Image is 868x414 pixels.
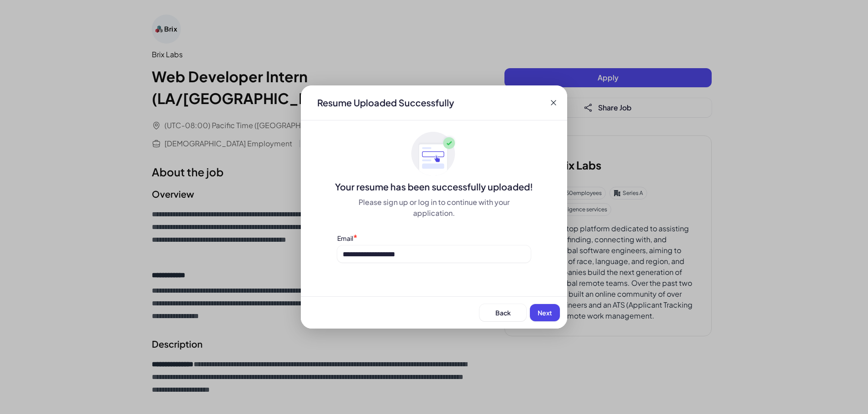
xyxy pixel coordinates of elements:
[538,309,552,317] span: Next
[310,96,461,109] div: Resume Uploaded Successfully
[495,309,511,317] span: Back
[337,197,531,219] div: Please sign up or log in to continue with your application.
[301,180,567,193] div: Your resume has been successfully uploaded!
[479,304,526,321] button: Back
[337,234,353,242] label: Email
[411,131,457,177] img: ApplyedMaskGroup3.svg
[530,304,560,321] button: Next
